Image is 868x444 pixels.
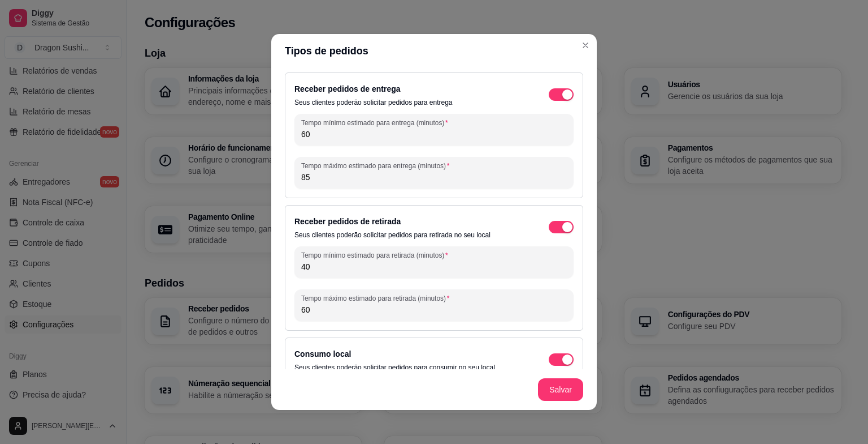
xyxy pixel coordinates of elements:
[301,129,567,140] input: Tempo mínimo estimado para entrega (minutos)
[538,378,583,401] button: Salvar
[271,34,597,68] header: Tipos de pedidos
[301,261,567,272] input: Tempo mínimo estimado para retirada (minutos)
[294,363,495,372] p: Seus clientes poderão solicitar pedidos para consumir no seu local
[576,36,594,54] button: Close
[301,172,567,183] input: Tempo máximo estimado para entrega (minutos)
[301,161,453,170] label: Tempo máximo estimado para entrega (minutos)
[294,98,453,107] p: Seus clientes poderão solicitar pedidos para entrega
[294,230,491,240] p: Seus clientes poderão solicitar pedidos para retirada no seu local
[301,293,453,303] label: Tempo máximo estimado para retirada (minutos)
[301,304,567,315] input: Tempo máximo estimado para retirada (minutos)
[301,118,452,127] label: Tempo mínimo estimado para entrega (minutos)
[294,349,351,358] label: Consumo local
[301,250,452,260] label: Tempo mínimo estimado para retirada (minutos)
[294,84,401,93] label: Receber pedidos de entrega
[294,217,401,226] label: Receber pedidos de retirada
